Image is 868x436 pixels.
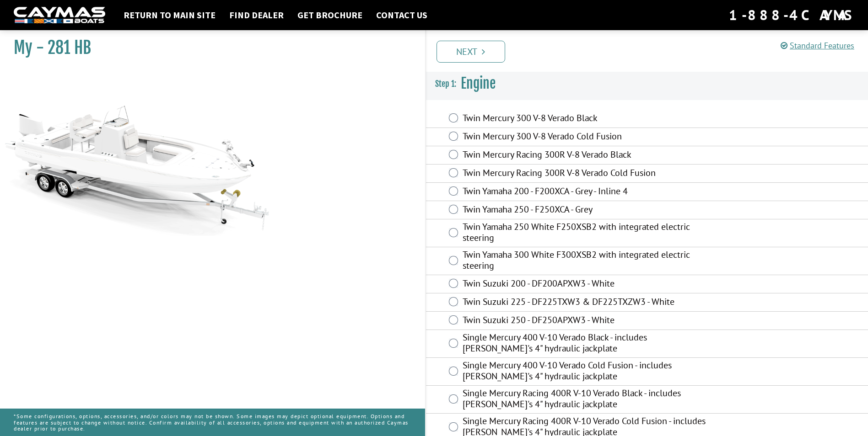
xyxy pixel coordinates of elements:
[225,9,288,21] a: Find Dealer
[463,278,706,291] label: Twin Suzuki 200 - DF200APXW3 - White
[463,112,706,126] label: Twin Mercury 300 V-8 Verado Black
[463,204,706,217] label: Twin Yamaha 250 - F250XCA - Grey
[372,9,432,21] a: Contact Us
[463,296,706,309] label: Twin Suzuki 225 - DF225TXW3 & DF225TXZW3 - White
[781,40,854,51] a: Standard Features
[463,186,706,199] label: Twin Yamaha 200 - F200XCA - Grey - Inline 4
[463,131,706,144] label: Twin Mercury 300 V-8 Verado Cold Fusion
[463,249,706,273] label: Twin Yamaha 300 White F300XSB2 with integrated electric steering
[463,388,706,412] label: Single Mercury Racing 400R V-10 Verado Black - includes [PERSON_NAME]'s 4" hydraulic jackplate
[437,41,505,63] a: Next
[14,7,105,24] img: white-logo-c9c8dbefe5ff5ceceb0f0178aa75bf4bb51f6bca0971e226c86eb53dfe498488.png
[14,37,402,58] h1: My - 281 HB
[463,332,706,356] label: Single Mercury 400 V-10 Verado Black - includes [PERSON_NAME]'s 4" hydraulic jackplate
[14,409,411,436] p: *Some configurations, options, accessories, and/or colors may not be shown. Some images may depic...
[463,149,706,162] label: Twin Mercury Racing 300R V-8 Verado Black
[463,167,706,181] label: Twin Mercury Racing 300R V-8 Verado Cold Fusion
[463,314,706,328] label: Twin Suzuki 250 - DF250APXW3 - White
[463,360,706,384] label: Single Mercury 400 V-10 Verado Cold Fusion - includes [PERSON_NAME]'s 4" hydraulic jackplate
[463,221,706,245] label: Twin Yamaha 250 White F250XSB2 with integrated electric steering
[293,9,367,21] a: Get Brochure
[119,9,220,21] a: Return to main site
[729,5,854,25] div: 1-888-4CAYMAS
